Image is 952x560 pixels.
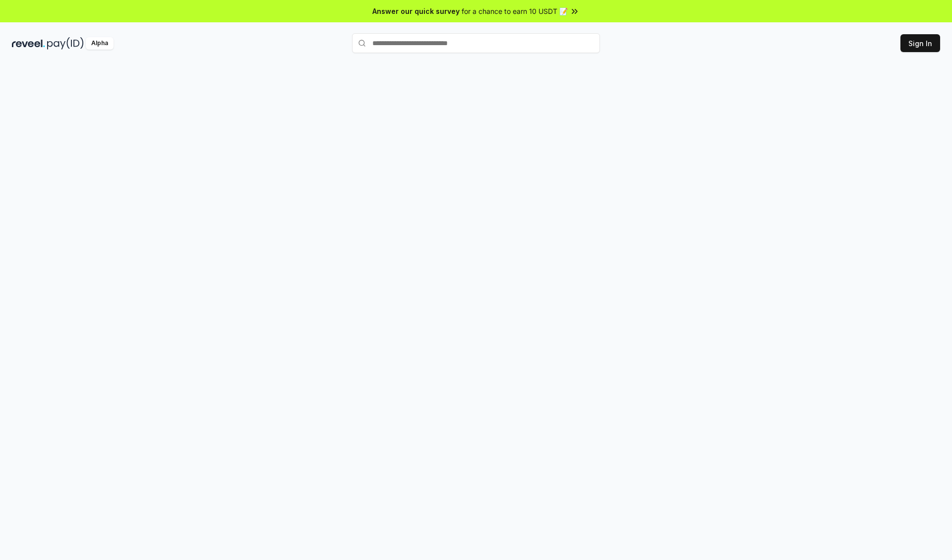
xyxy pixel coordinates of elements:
span: Answer our quick survey [372,6,460,16]
button: Sign In [900,34,940,52]
img: pay_id [47,37,84,50]
div: Alpha [86,37,114,50]
img: reveel_dark [12,37,45,50]
span: for a chance to earn 10 USDT 📝 [462,6,568,16]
